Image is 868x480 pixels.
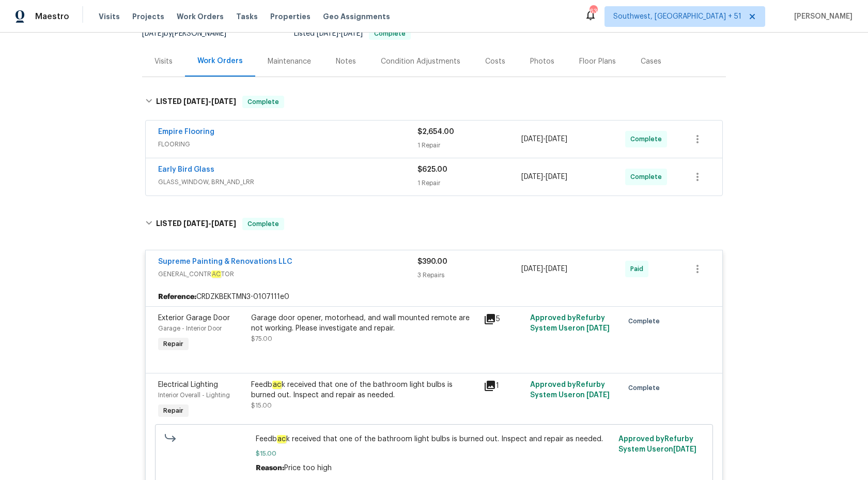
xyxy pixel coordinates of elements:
span: - [521,134,567,144]
div: Visits [154,56,173,67]
span: Feedb k received that one of the bathroom light bulbs is burned out. Inspect and repair as needed. [256,434,613,444]
em: AC [211,271,221,278]
span: Reason: [256,464,284,472]
span: [DATE] [211,98,236,105]
span: [DATE] [546,136,567,143]
div: 632 [590,6,597,17]
span: FLOORING [158,139,417,149]
span: Repair [159,339,188,349]
span: - [317,30,363,37]
span: $625.00 [417,166,447,173]
div: 1 Repair [417,140,521,151]
div: Cases [641,56,661,67]
span: Work Orders [177,11,224,22]
div: Garage door opener, motorhead, and wall mounted remote are not working. Please investigate and re... [251,313,477,334]
span: Visits [99,11,120,22]
span: Complete [243,97,283,107]
span: [DATE] [341,30,363,37]
div: LISTED [DATE]-[DATE]Complete [142,85,726,118]
span: - [183,220,236,227]
div: LISTED [DATE]-[DATE]Complete [142,207,726,241]
span: Projects [132,11,164,22]
span: [DATE] [183,220,208,227]
div: Feedb k received that one of the bathroom light bulbs is burned out. Inspect and repair as needed. [251,380,477,400]
span: Approved by Refurby System User on [530,381,610,399]
div: 1 Repair [417,178,521,188]
span: [PERSON_NAME] [790,11,853,22]
span: [DATE] [317,30,338,37]
h6: LISTED [156,96,236,108]
span: $75.00 [251,336,272,342]
span: - [521,264,567,274]
span: $2,654.00 [417,128,454,136]
span: - [521,172,567,182]
span: [DATE] [586,392,610,399]
span: Complete [370,31,410,37]
span: $15.00 [256,448,613,459]
span: Approved by Refurby System User on [618,436,696,453]
span: Properties [270,11,311,22]
div: Condition Adjustments [381,56,460,67]
span: Maestro [35,11,69,22]
a: Supreme Painting & Renovations LLC [158,258,292,265]
div: 1 [484,380,524,392]
div: Maintenance [268,56,311,67]
span: GLASS_WINDOW, BRN_AND_LRR [158,177,417,187]
div: Costs [485,56,505,67]
span: Electrical Lighting [158,381,218,388]
span: Approved by Refurby System User on [530,314,610,332]
span: Price too high [284,464,332,472]
div: 5 [484,313,524,325]
span: - [183,98,236,105]
div: 3 Repairs [417,270,521,280]
span: [DATE] [546,265,567,273]
span: [DATE] [673,446,696,453]
span: Garage - Interior Door [158,325,222,332]
a: Early Bird Glass [158,166,214,173]
span: Interior Overall - Lighting [158,392,230,398]
span: Complete [630,134,666,144]
em: ac [272,381,282,389]
span: [DATE] [586,325,610,332]
span: $390.00 [417,258,447,265]
div: Notes [336,56,356,67]
span: [DATE] [521,136,543,143]
span: [DATE] [211,220,236,227]
div: CRDZKBEKTMN3-0107111e0 [146,288,722,306]
span: [DATE] [183,98,208,105]
span: Repair [159,406,188,416]
div: Photos [530,56,554,67]
span: GENERAL_CONTR TOR [158,269,417,279]
span: Paid [630,264,647,274]
span: Complete [630,172,666,182]
span: [DATE] [521,173,543,181]
span: Southwest, [GEOGRAPHIC_DATA] + 51 [613,11,741,22]
span: Complete [243,219,283,229]
span: [DATE] [521,265,543,273]
span: Complete [628,316,664,326]
b: Reference: [158,292,196,302]
div: by [PERSON_NAME] [142,27,239,40]
span: [DATE] [142,30,164,37]
span: Geo Assignments [323,11,390,22]
span: $15.00 [251,402,272,409]
span: [DATE] [546,173,567,181]
a: Empire Flooring [158,128,214,136]
span: Complete [628,383,664,393]
div: Floor Plans [579,56,616,67]
h6: LISTED [156,218,236,230]
span: Exterior Garage Door [158,314,230,322]
em: ac [277,435,286,443]
span: Listed [294,30,411,37]
div: Work Orders [197,56,243,66]
span: Tasks [236,13,258,20]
